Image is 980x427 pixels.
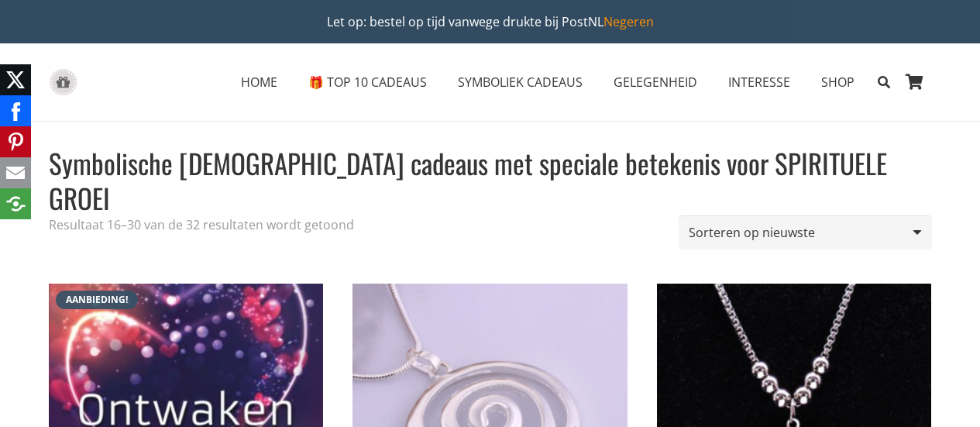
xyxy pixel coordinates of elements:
[49,69,77,96] a: gift-box-icon-grey-inspirerendwinkelen
[806,63,870,102] a: SHOPSHOP Menu
[49,215,354,234] p: Resultaat 16–30 van de 32 resultaten wordt getoond
[679,215,931,250] select: Winkelbestelling
[598,63,713,102] a: GELEGENHEIDGELEGENHEID Menu
[308,74,427,91] span: 🎁 TOP 10 CADEAUS
[898,43,932,121] a: Winkelwagen
[870,63,897,102] a: Zoeken
[56,291,138,309] span: Aanbieding!
[603,13,654,30] a: Negeren
[293,63,442,102] a: 🎁 TOP 10 CADEAUS🎁 TOP 10 CADEAUS Menu
[458,74,583,91] span: SYMBOLIEK CADEAUS
[614,74,697,91] span: GELEGENHEID
[241,74,277,91] span: HOME
[442,63,598,102] a: SYMBOLIEK CADEAUSSYMBOLIEK CADEAUS Menu
[713,63,806,102] a: INTERESSEINTERESSE Menu
[728,74,790,91] span: INTERESSE
[49,146,920,215] h1: Symbolische [DEMOGRAPHIC_DATA] cadeaus met speciale betekenis voor SPIRITUELE GROEI
[821,74,854,91] span: SHOP
[225,63,293,102] a: HOMEHOME Menu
